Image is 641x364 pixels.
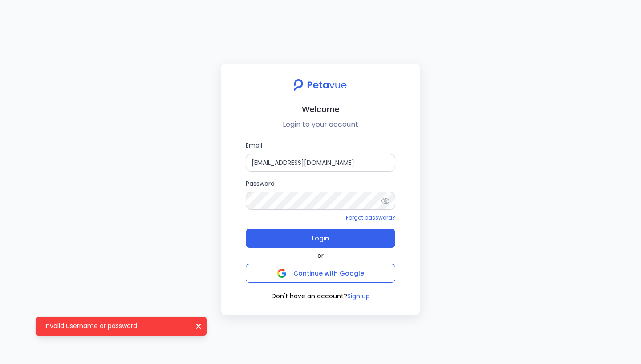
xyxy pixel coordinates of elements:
span: Don't have an account? [272,292,347,301]
div: Invalid username or password [36,317,207,336]
span: or [317,251,324,260]
span: Continue with Google [293,269,364,278]
label: Email [246,140,395,172]
a: Forgot password? [346,214,395,221]
h2: Welcome [228,103,413,116]
p: Login to your account [228,119,413,130]
input: Email [246,154,395,172]
label: Password [246,179,395,210]
p: Invalid username or password [45,321,187,330]
img: petavue logo [288,74,353,96]
button: Sign up [347,292,370,301]
button: Login [246,229,395,248]
span: Login [312,232,329,244]
button: Continue with Google [246,264,395,283]
input: Password [246,192,395,210]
